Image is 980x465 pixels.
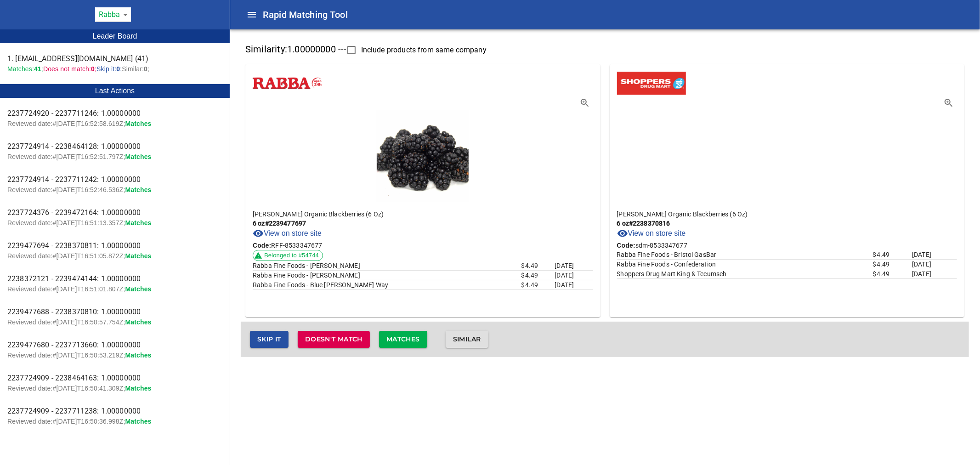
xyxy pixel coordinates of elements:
td: [DATE] [555,280,593,290]
span: Matches [125,385,152,392]
p: RFF-8533347677 [253,241,593,250]
span: 2239477688 - 2238370810: 1.00000000 [7,306,222,318]
div: Rabba [95,7,131,22]
b: 41 [34,65,41,73]
span: Include products from same company [361,45,487,56]
b: Code: [253,242,271,249]
button: Matches [379,331,427,348]
span: Reviewed date:# [DATE]T16:52:46.536Z ; [7,186,125,193]
span: Reviewed date:# [DATE]T16:50:36.998Z ; [7,418,125,425]
span: Reviewed date:# [DATE]T16:52:51.797Z ; [7,153,125,160]
span: Does not match: ; [43,65,96,73]
td: 761 KING STREET WEST [617,269,873,279]
span: Belonged to #54744 [261,251,323,260]
span: 1. [EMAIL_ADDRESS][DOMAIN_NAME] (41) [7,53,222,64]
img: driscoll''s organic blackberries (6 oz) [377,106,469,202]
td: $ 4.49 [521,261,555,271]
span: Reviewed date:# [DATE]T16:50:41.309Z ; [7,385,125,392]
td: [DATE] [912,250,957,260]
span: Matches [386,334,420,345]
span: Matches [125,352,152,359]
a: Belonged to #54744 [253,250,323,261]
td: 361 Front Street West, Toronto [253,280,521,290]
span: Matches [125,153,152,160]
p: 6 oz # 2239477697 [253,219,593,228]
b: 0 [116,65,120,73]
span: Matches [125,318,152,326]
h6: Rapid Matching Tool [263,7,969,22]
td: [DATE] [555,271,593,280]
span: 2237724914 - 2237711242: 1.00000000 [7,174,222,185]
span: Matches [125,186,152,193]
td: $ 4.49 [873,269,912,279]
span: 2237724914 - 2238464128: 1.00000000 [7,141,222,152]
label: Include Products From Same Company [342,40,487,60]
span: Matches [125,120,152,127]
td: 256 Jarvis Street, Toronto [253,261,521,271]
span: Matches [125,252,152,260]
td: 20 Bristol Road West, Mississauga [617,250,873,260]
span: 2237724376 - 2239472164: 1.00000000 [7,207,222,218]
td: $ 4.49 [873,260,912,269]
button: Skip it [250,331,289,348]
span: Reviewed date:# [DATE]T16:50:53.219Z ; [7,352,125,359]
a: View on store site [253,228,322,239]
span: 2238372121 - 2239474144: 1.00000000 [7,273,222,284]
button: Similar [446,331,488,348]
span: Reviewed date:# [DATE]T16:51:13.357Z ; [7,219,125,227]
img: shoppersdrugmart.png [617,72,686,95]
span: 2237724909 - 2238464163: 1.00000000 [7,373,222,384]
span: Doesn't match [305,334,363,345]
span: Reviewed date:# [DATE]T16:52:58.619Z ; [7,120,125,127]
span: Matches [125,285,152,293]
span: Reviewed date:# [DATE]T16:51:01.807Z ; [7,285,125,293]
td: $ 4.49 [873,250,912,260]
td: [DATE] [555,261,593,271]
td: [DATE] [912,269,957,279]
span: 2237724920 - 2237711246: 1.00000000 [7,108,222,119]
td: [DATE] [912,260,957,269]
button: Collapse [241,4,263,26]
span: Skip it [257,334,281,345]
b: 0 [91,65,95,73]
p: Similarity: 1.00000000 --- [241,40,969,60]
p: sdm-8533347677 [617,241,957,250]
span: Matches [125,219,152,227]
td: $ 4.49 [521,271,555,280]
span: Similar: ; [122,65,149,73]
b: 0 [144,65,147,73]
p: [PERSON_NAME] Organic Blackberries (6 Oz) [617,210,957,219]
span: Reviewed date:# [DATE]T16:51:05.872Z ; [7,252,125,260]
a: View on store site [617,228,686,239]
span: Matches [125,418,152,425]
td: 37 Charles Street West, Toronto [253,271,521,280]
span: Similar [453,334,481,345]
span: Skip it: ; [96,65,122,73]
span: Matches: ; [7,65,43,73]
td: 385 Prince of Wales Drive, Mississauga [617,260,873,269]
p: [PERSON_NAME] Organic Blackberries (6 Oz) [253,210,593,219]
b: Code: [617,242,635,249]
span: 2239477694 - 2238370811: 1.00000000 [7,240,222,251]
td: $ 4.49 [521,280,555,290]
span: 2239477680 - 2237713660: 1.00000000 [7,340,222,351]
span: Reviewed date:# [DATE]T16:50:57.754Z ; [7,318,125,326]
p: 6 oz # 2238370816 [617,219,957,228]
span: 2237724909 - 2237711238: 1.00000000 [7,406,222,417]
button: Doesn't match [298,331,370,348]
img: rabbafinefoods.png [253,72,322,95]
